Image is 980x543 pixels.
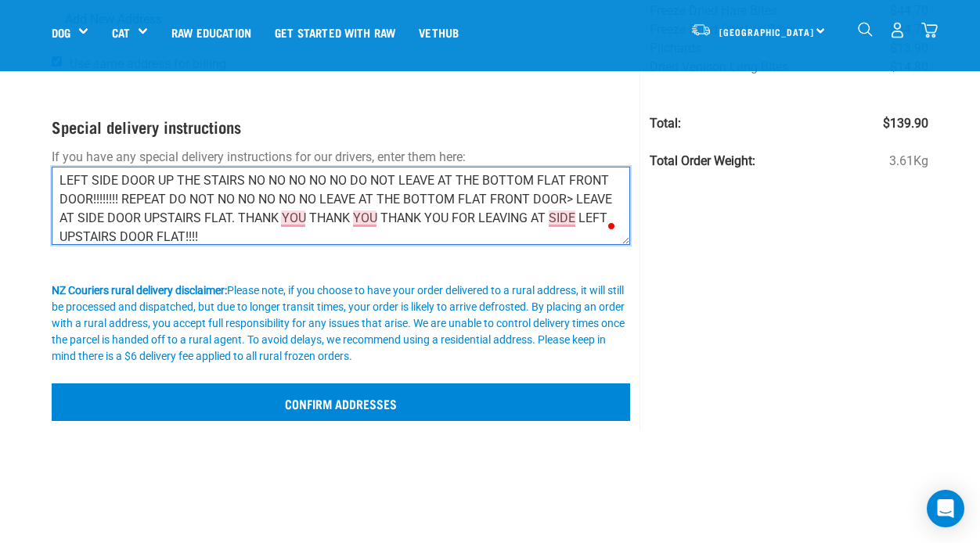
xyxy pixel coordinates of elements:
b: NZ Couriers rural delivery disclaimer: [52,284,227,297]
input: Confirm addresses [52,383,630,421]
div: Open Intercom Messenger [927,490,964,527]
a: Vethub [407,1,470,63]
a: Get started with Raw [263,1,407,63]
img: user.png [889,22,906,38]
span: 3.61Kg [889,152,928,171]
span: $139.90 [883,114,928,133]
img: van-moving.png [690,23,712,37]
a: Cat [112,23,130,41]
h4: Special delivery instructions [52,117,630,135]
img: home-icon@2x.png [921,22,938,38]
textarea: To enrich screen reader interactions, please activate Accessibility in Grammarly extension settings [52,167,630,245]
span: [GEOGRAPHIC_DATA] [719,29,814,34]
div: Please note, if you choose to have your order delivered to a rural address, it will still be proc... [52,282,630,365]
a: Raw Education [160,1,263,63]
strong: Total: [650,116,681,131]
span: Dried Venison Lung Bites [650,59,788,74]
p: If you have any special delivery instructions for our drivers, enter them here: [52,148,630,167]
img: home-icon-1@2x.png [858,22,873,37]
strong: Total Order Weight: [650,153,755,168]
a: Dog [52,23,70,41]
